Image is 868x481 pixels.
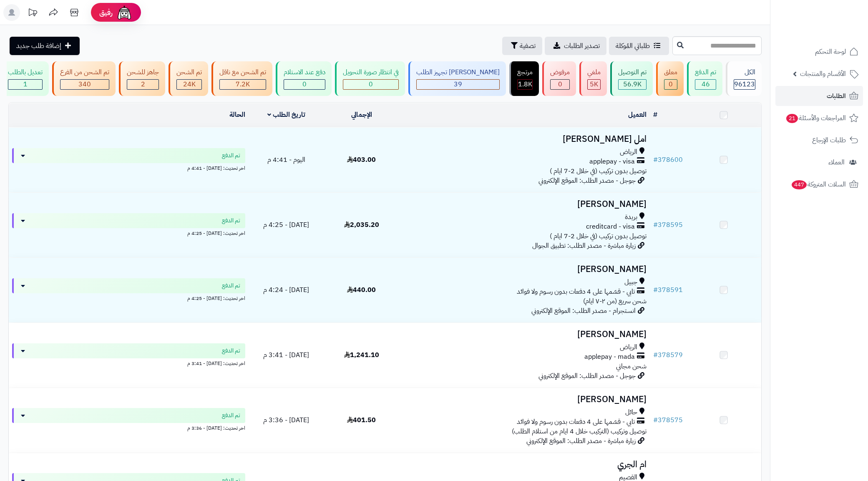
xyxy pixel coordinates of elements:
div: تعديل بالطلب [8,68,43,77]
span: [DATE] - 3:36 م [263,415,309,425]
div: 1837 [518,80,532,89]
span: توصيل وتركيب (التركيب خلال 4 ايام من استلام الطلب) [512,426,647,436]
span: 401.50 [347,415,376,425]
span: طلبات الإرجاع [812,134,846,146]
div: تم الشحن [176,68,202,77]
a: تحديثات المنصة [22,4,43,23]
span: تم الدفع [222,217,240,225]
div: اخر تحديث: [DATE] - 4:41 م [12,163,245,172]
div: دفع عند الاستلام [284,68,325,77]
span: creditcard - visa [586,222,635,232]
span: لوحة التحكم [815,46,846,58]
span: تم الدفع [222,347,240,355]
a: #378595 [653,220,683,230]
a: دفع عند الاستلام 0 [274,61,333,96]
span: # [653,220,658,230]
span: 1 [23,79,28,89]
span: الرياض [620,147,637,157]
span: 1,241.10 [344,350,379,360]
a: تصدير الطلبات [545,37,606,55]
a: طلبات الإرجاع [775,130,863,150]
span: 56.9K [623,79,642,89]
a: #378600 [653,155,683,165]
span: 447 [792,180,807,189]
div: تم الدفع [695,68,716,77]
span: applepay - visa [589,157,635,166]
span: توصيل بدون تركيب (في خلال 2-7 ايام ) [550,166,647,176]
div: 0 [664,80,677,89]
a: في انتظار صورة التحويل 0 [333,61,407,96]
span: [DATE] - 3:41 م [263,350,309,360]
span: [DATE] - 4:24 م [263,285,309,295]
div: معلق [664,68,677,77]
span: 0 [302,79,307,89]
div: 7222 [220,80,266,89]
h3: [PERSON_NAME] [403,395,647,404]
a: ملغي 5K [578,61,609,96]
a: #378579 [653,350,683,360]
h3: امل [PERSON_NAME] [403,134,647,144]
span: 340 [78,79,91,89]
span: توصيل بدون تركيب (في خلال 2-7 ايام ) [550,231,647,241]
div: 340 [60,80,109,89]
span: applepay - mada [584,352,635,362]
span: الأقسام والمنتجات [800,68,846,80]
a: العميل [628,110,647,120]
span: الطلبات [827,90,846,102]
a: تاريخ الطلب [267,110,305,120]
div: مرفوض [550,68,570,77]
a: [PERSON_NAME] تجهيز الطلب 39 [407,61,508,96]
span: 7.2K [236,79,250,89]
a: #378591 [653,285,683,295]
span: # [653,155,658,165]
span: المراجعات والأسئلة [785,112,846,124]
span: زيارة مباشرة - مصدر الطلب: الموقع الإلكتروني [526,436,636,446]
div: اخر تحديث: [DATE] - 3:41 م [12,358,245,367]
a: لوحة التحكم [775,42,863,62]
a: المراجعات والأسئلة21 [775,108,863,128]
div: 56921 [619,80,646,89]
a: الحالة [229,110,245,120]
h3: ام الجري [403,460,647,469]
a: معلق 0 [654,61,685,96]
a: تم الشحن مع ناقل 7.2K [210,61,274,96]
h3: [PERSON_NAME] [403,264,647,274]
div: جاهز للشحن [127,68,159,77]
div: 39 [417,80,499,89]
span: جوجل - مصدر الطلب: الموقع الإلكتروني [538,371,636,381]
span: 2 [141,79,145,89]
span: العملاء [828,156,845,168]
button: تصفية [502,37,542,55]
span: الرياض [620,342,637,352]
span: 0 [369,79,373,89]
span: تصفية [520,41,536,51]
span: 24K [183,79,196,89]
div: 0 [551,80,569,89]
div: 46 [695,80,716,89]
div: 1 [8,80,42,89]
a: مرفوض 0 [541,61,578,96]
span: تم الدفع [222,282,240,290]
span: 96123 [734,79,755,89]
a: # [653,110,657,120]
span: 5K [590,79,598,89]
span: 1.8K [518,79,532,89]
a: الإجمالي [351,110,372,120]
a: طلباتي المُوكلة [609,37,669,55]
a: العملاء [775,152,863,172]
span: 440.00 [347,285,376,295]
span: تم الدفع [222,411,240,420]
div: الكل [734,68,755,77]
div: 4993 [588,80,600,89]
img: ai-face.png [116,4,133,21]
span: حائل [625,408,637,417]
span: [DATE] - 4:25 م [263,220,309,230]
div: 24024 [177,80,201,89]
div: ملغي [587,68,601,77]
div: مرتجع [517,68,533,77]
a: جاهز للشحن 2 [117,61,167,96]
div: تم الشحن من الفرع [60,68,109,77]
img: logo-2.png [811,23,860,41]
span: جبيل [624,277,637,287]
span: تابي - قسّمها على 4 دفعات بدون رسوم ولا فوائد [517,287,635,297]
